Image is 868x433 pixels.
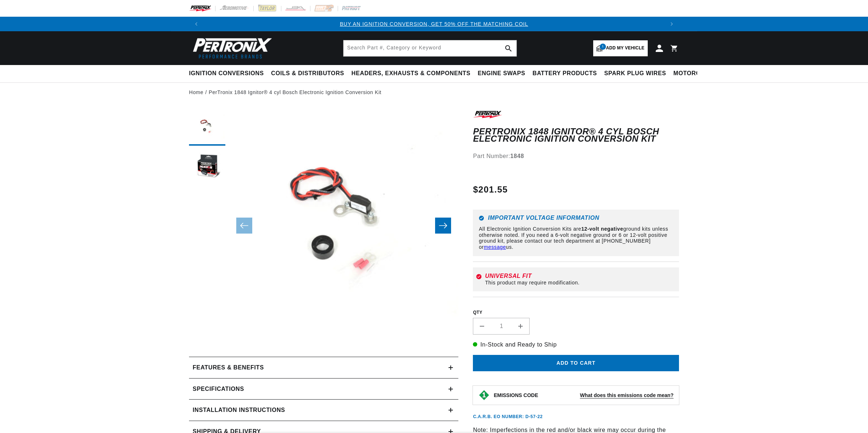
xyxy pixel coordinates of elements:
[529,65,600,82] summary: Battery Products
[473,183,508,196] span: $201.55
[478,389,490,401] img: Emissions code
[494,392,674,398] button: EMISSIONS CODEWhat does this emissions code mean?
[236,218,252,234] button: Slide left
[189,70,264,77] span: Ignition Conversions
[501,40,517,56] button: search button
[189,149,225,186] button: Load image 2 in gallery view
[485,280,676,286] div: This product may require modification.
[268,65,348,82] summary: Coils & Distributors
[484,244,506,250] a: message
[343,40,517,56] input: Search Part #, Category or Keyword
[674,70,717,77] span: Motorcycle
[189,36,273,61] img: Pertronix
[664,17,679,31] button: Translation missing: en.sections.announcements.next_announcement
[478,70,525,77] span: Engine Swaps
[473,340,679,349] p: In-Stock and Ready to Ship
[189,109,458,342] media-gallery: Gallery Viewer
[204,20,664,28] div: 1 of 3
[193,363,264,372] h2: Features & Benefits
[485,273,676,279] div: Universal Fit
[494,392,538,398] strong: EMISSIONS CODE
[580,392,674,398] strong: What does this emissions code mean?
[189,17,204,31] button: Translation missing: en.sections.announcements.previous_announcement
[189,379,458,400] summary: Specifications
[604,70,666,77] span: Spark Plug Wires
[473,151,679,161] div: Part Number:
[189,65,268,82] summary: Ignition Conversions
[479,226,673,250] p: All Electronic Ignition Conversion Kits are ground kits unless otherwise noted. If you need a 6-v...
[189,109,225,146] button: Load image 1 in gallery view
[204,20,664,28] div: Announcement
[473,414,543,420] p: C.A.R.B. EO Number: D-57-22
[474,65,529,82] summary: Engine Swaps
[600,44,606,50] span: 1
[600,65,670,82] summary: Spark Plug Wires
[533,70,597,77] span: Battery Products
[189,88,204,96] a: Home
[189,88,679,96] nav: breadcrumbs
[171,17,697,31] slideshow-component: Translation missing: en.sections.announcements.announcement_bar
[189,400,458,421] summary: Installation instructions
[193,405,285,415] h2: Installation instructions
[473,309,679,316] label: QTY
[510,153,524,159] strong: 1848
[606,45,644,52] span: Add my vehicle
[593,40,648,56] a: 1Add my vehicle
[340,21,528,27] a: BUY AN IGNITION CONVERSION, GET 50% OFF THE MATCHING COIL
[193,384,244,394] h2: Specifications
[435,218,451,234] button: Slide right
[351,70,470,77] span: Headers, Exhausts & Components
[670,65,720,82] summary: Motorcycle
[271,70,344,77] span: Coils & Distributors
[479,215,673,221] h6: Important Voltage Information
[473,128,679,143] h1: PerTronix 1848 Ignitor® 4 cyl Bosch Electronic Ignition Conversion Kit
[581,226,623,232] strong: 12-volt negative
[348,65,474,82] summary: Headers, Exhausts & Components
[189,357,458,378] summary: Features & Benefits
[473,355,679,371] button: Add to cart
[209,88,381,96] a: PerTronix 1848 Ignitor® 4 cyl Bosch Electronic Ignition Conversion Kit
